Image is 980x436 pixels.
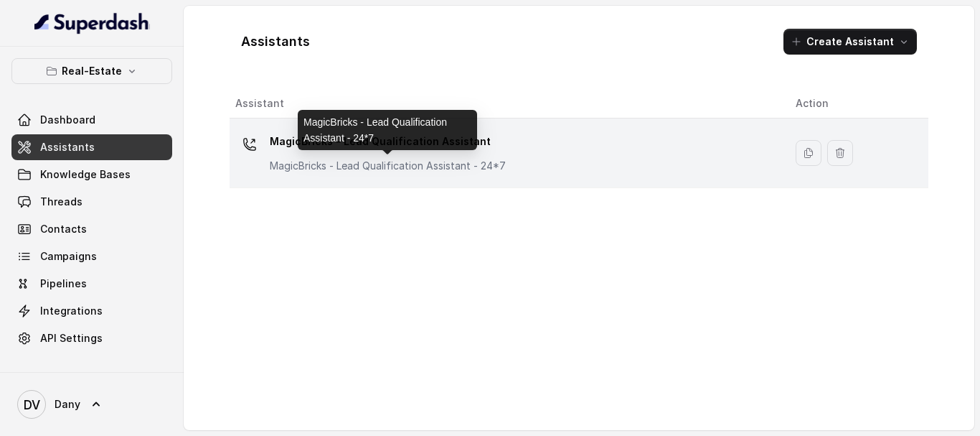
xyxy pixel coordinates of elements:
[40,249,97,264] span: Campaigns
[11,243,172,269] a: Campaigns
[784,89,928,119] th: Action
[24,397,40,412] text: DV
[270,159,506,173] p: MagicBricks - Lead Qualification Assistant - 24*7
[62,62,122,80] p: Real-Estate
[230,89,784,119] th: Assistant
[783,29,917,55] button: Create Assistant
[40,167,131,182] span: Knowledge Bases
[40,331,103,345] span: API Settings
[11,271,172,297] a: Pipelines
[11,189,172,215] a: Threads
[11,384,172,425] a: Dany
[40,113,95,127] span: Dashboard
[11,107,172,133] a: Dashboard
[11,134,172,160] a: Assistants
[11,162,172,187] a: Knowledge Bases
[40,304,103,318] span: Integrations
[11,216,172,242] a: Contacts
[34,11,150,34] img: light.svg
[241,30,310,53] h1: Assistants
[40,277,87,291] span: Pipelines
[40,140,95,154] span: Assistants
[40,195,83,209] span: Threads
[270,130,506,153] p: MagicBricks - Lead Qualification Assistant
[11,298,172,324] a: Integrations
[40,222,87,236] span: Contacts
[11,58,172,84] button: Real-Estate
[55,397,80,412] span: Dany
[298,110,477,150] div: MagicBricks - Lead Qualification Assistant - 24*7
[11,325,172,351] a: API Settings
